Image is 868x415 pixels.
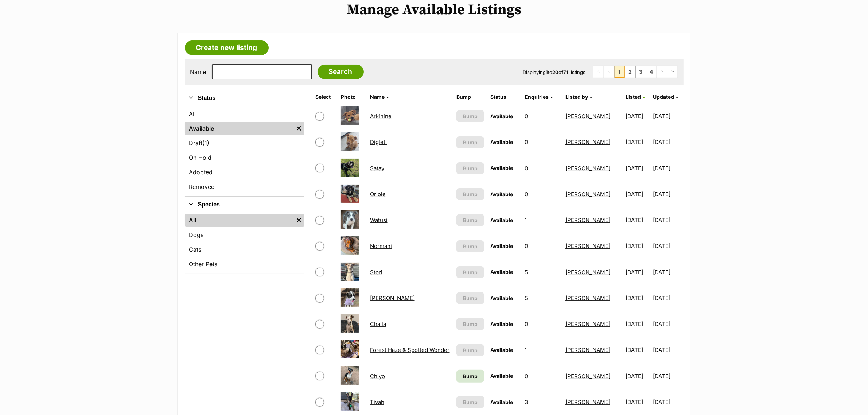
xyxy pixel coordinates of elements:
[463,139,478,146] span: Bump
[491,295,513,301] span: Available
[185,93,304,103] button: Status
[653,311,682,337] td: [DATE]
[565,165,610,172] a: [PERSON_NAME]
[653,129,682,155] td: [DATE]
[456,214,484,226] button: Bump
[564,69,569,75] strong: 71
[185,214,293,227] a: All
[593,66,604,78] span: First page
[456,266,484,278] button: Bump
[370,295,415,302] a: [PERSON_NAME]
[318,65,364,79] input: Search
[646,66,657,78] a: Page 4
[525,94,553,100] a: Enquiries
[623,260,652,285] td: [DATE]
[653,207,682,233] td: [DATE]
[456,318,484,330] button: Bump
[185,106,304,196] div: Status
[522,286,561,311] td: 5
[491,139,513,145] span: Available
[565,321,610,327] a: [PERSON_NAME]
[653,94,674,100] span: Updated
[623,207,652,233] td: [DATE]
[370,139,387,146] a: Diglett
[491,191,513,197] span: Available
[565,269,610,276] a: [PERSON_NAME]
[636,66,646,78] a: Page 3
[463,320,478,328] span: Bump
[491,373,513,379] span: Available
[463,243,478,250] span: Bump
[293,122,304,135] a: Remove filter
[653,364,682,389] td: [DATE]
[456,240,484,252] button: Bump
[653,389,682,415] td: [DATE]
[463,268,478,276] span: Bump
[491,113,513,119] span: Available
[522,156,561,181] td: 0
[565,243,610,249] a: [PERSON_NAME]
[456,370,484,383] a: Bump
[626,94,645,100] a: Listed
[185,180,304,193] a: Removed
[185,40,269,55] a: Create new listing
[565,94,592,100] a: Listed by
[623,286,652,311] td: [DATE]
[565,346,610,353] a: [PERSON_NAME]
[565,295,610,302] a: [PERSON_NAME]
[667,66,678,78] a: Last page
[491,269,513,275] span: Available
[522,389,561,415] td: 3
[463,398,478,406] span: Bump
[463,164,478,172] span: Bump
[185,212,304,274] div: Species
[463,346,478,354] span: Bump
[623,156,652,181] td: [DATE]
[312,91,337,103] th: Select
[456,396,484,408] button: Bump
[623,233,652,259] td: [DATE]
[491,217,513,223] span: Available
[653,286,682,311] td: [DATE]
[185,166,304,179] a: Adopted
[525,94,549,100] span: translation missing: en.admin.listings.index.attributes.enquiries
[463,294,478,302] span: Bump
[546,69,548,75] strong: 1
[370,191,386,198] a: Oriole
[565,217,610,224] a: [PERSON_NAME]
[491,165,513,171] span: Available
[523,69,586,75] span: Displaying to of Listings
[293,214,304,227] a: Remove filter
[463,372,478,380] span: Bump
[522,337,561,362] td: 1
[185,257,304,271] a: Other Pets
[491,347,513,353] span: Available
[370,269,382,276] a: Stori
[615,66,625,78] span: Page 1
[653,337,682,362] td: [DATE]
[488,91,521,103] th: Status
[653,156,682,181] td: [DATE]
[185,151,304,164] a: On Hold
[522,311,561,337] td: 0
[522,364,561,389] td: 0
[370,373,385,380] a: Chiyo
[565,139,610,146] a: [PERSON_NAME]
[370,113,392,120] a: Arkinine
[185,107,304,120] a: All
[491,399,513,405] span: Available
[657,66,667,78] a: Next page
[185,200,304,209] button: Species
[463,112,478,120] span: Bump
[491,321,513,327] span: Available
[653,94,678,100] a: Updated
[190,69,206,75] label: Name
[456,188,484,200] button: Bump
[653,182,682,207] td: [DATE]
[623,104,652,129] td: [DATE]
[463,190,478,198] span: Bump
[565,113,610,120] a: [PERSON_NAME]
[456,162,484,174] button: Bump
[625,66,635,78] a: Page 2
[456,110,484,122] button: Bump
